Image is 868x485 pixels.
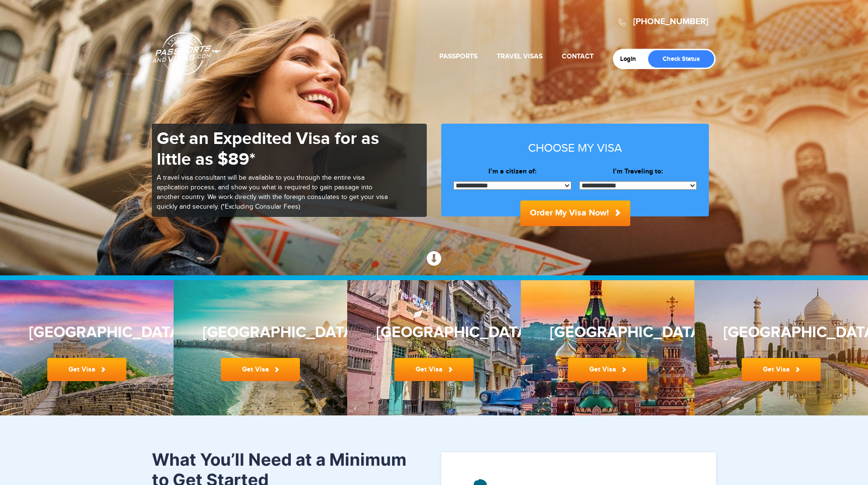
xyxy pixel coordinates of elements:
a: Passports [439,52,477,60]
a: Travel Visas [497,52,542,60]
p: A travel visa consultant will be available to you through the entire visa application process, an... [157,173,388,212]
a: Get Visa [568,358,647,381]
a: Get Visa [742,358,821,381]
a: Get Visa [221,358,300,381]
a: Contact [562,52,594,60]
h3: [GEOGRAPHIC_DATA] [723,324,839,341]
h3: Choose my visa [453,142,697,155]
a: Login [620,55,643,63]
h3: [GEOGRAPHIC_DATA] [376,324,492,341]
a: Passports & [DOMAIN_NAME] [152,32,221,75]
a: [PHONE_NUMBER] [633,16,708,27]
a: Get Visa [394,358,474,381]
label: I’m Traveling to: [579,167,697,176]
h1: Get an Expedited Visa for as little as $89* [157,128,388,170]
h3: [GEOGRAPHIC_DATA] [550,324,665,341]
button: Order My Visa Now! [520,200,630,226]
h3: [GEOGRAPHIC_DATA] [29,324,145,341]
h3: [GEOGRAPHIC_DATA] [203,324,318,341]
a: Check Status [648,50,714,68]
a: Get Visa [47,358,126,381]
label: I’m a citizen of: [453,167,571,176]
